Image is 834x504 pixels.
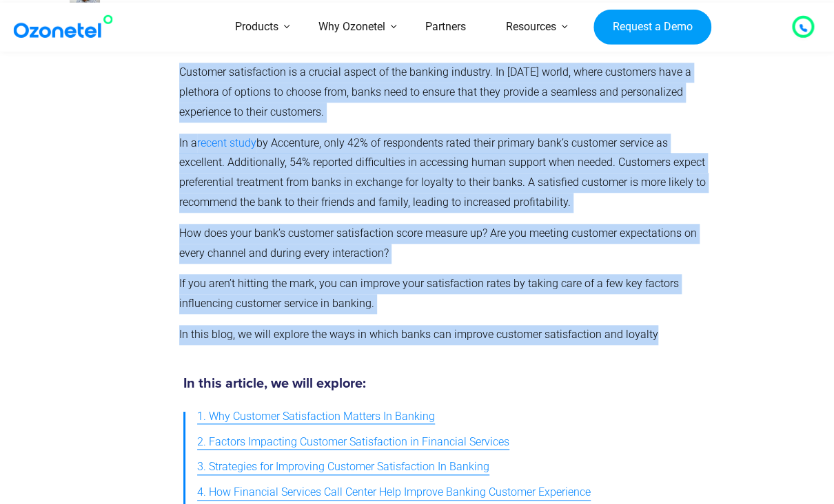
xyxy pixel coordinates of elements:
span: How does your bank’s customer satisfaction score measure up? Are you meeting customer expectation... [179,227,697,260]
span: If you aren’t hitting the mark, you can improve your satisfaction rates by taking care of a few k... [179,277,679,310]
span: 8 [135,2,140,12]
span: 3. Strategies for Improving Customer Satisfaction In Banking [197,457,489,477]
a: Request a Demo [593,9,711,45]
a: Products [215,3,298,52]
a: 3. Strategies for Improving Customer Satisfaction In Banking [197,454,489,480]
a: 2. Factors Impacting Customer Satisfaction in Financial Services [197,430,509,455]
a: Why Ozonetel [298,3,405,52]
a: 1. Why Customer Satisfaction Matters In Banking [197,404,435,430]
span: In a [179,136,197,149]
a: recent study [197,136,256,149]
h5: In this article, we will explore: [183,377,645,390]
a: Resources [486,3,576,52]
span: [DATE] [107,2,131,12]
span: by Accenture, only 42% of respondents rated their primary bank’s customer service as excellent. A... [179,136,706,209]
span: 1. Why Customer Satisfaction Matters In Banking [197,407,435,427]
span: 4. How Financial Services Call Center Help Improve Banking Customer Experience [197,483,591,503]
a: Partners [405,3,486,52]
span: 2. Factors Impacting Customer Satisfaction in Financial Services [197,432,509,452]
span: mins read [142,2,179,12]
span: Customer satisfaction is a crucial aspect of the banking industry. In [DATE] world, where custome... [179,65,691,118]
span: In this blog, we will explore the ways in which banks can improve customer satisfaction and loyalty [179,328,658,341]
